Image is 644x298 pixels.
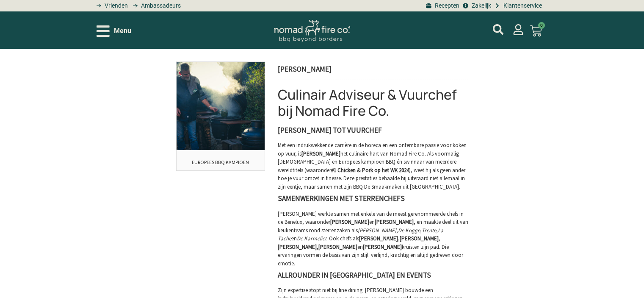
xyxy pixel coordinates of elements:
em: [PERSON_NAME] [358,227,396,234]
em: De Karmeliet [297,235,326,242]
img: chimichurri op de kamado [177,62,265,150]
img: Nomad Logo [274,20,350,42]
strong: [PERSON_NAME] [278,243,317,251]
strong: [PERSON_NAME] [301,150,340,157]
span: Vrienden [102,1,128,10]
p: [PERSON_NAME] werkte samen met enkele van de meest gerenommeerde chefs in de Benelux, waaronder e... [278,210,468,268]
span: Zakelijk [470,1,491,10]
strong: [PERSON_NAME] [330,218,369,226]
h3: Samenwerkingen met Sterrenchefs [278,194,468,203]
a: grill bill klantenservice [493,1,542,10]
div: Open/Close Menu [97,24,131,39]
a: grill bill ambassadors [130,1,181,10]
span: Klantenservice [501,1,542,10]
strong: #1 Chicken & Pork op het WK 2024 [331,167,409,174]
p: Met een indrukwekkende carrière in de horeca en een ontembare passie voor koken op vuur, is het c... [278,141,468,191]
h3: Allrounder in [GEOGRAPHIC_DATA] en Events [278,271,468,279]
span: Europees BBQ Kampioen [177,159,265,170]
a: mijn account [513,24,524,35]
h3: [PERSON_NAME] [278,65,468,80]
span: Ambassadeurs [139,1,181,10]
strong: [PERSON_NAME] [400,235,439,242]
a: grill bill vrienden [94,1,128,10]
span: 0 [538,22,545,29]
span: Recepten [433,1,459,10]
h3: [PERSON_NAME] tot Vuurchef [278,126,468,134]
strong: [PERSON_NAME] [359,235,398,242]
span: Menu [114,26,131,36]
h2: Culinair Adviseur & Vuurchef bij Nomad Fire Co. [278,86,468,119]
strong: [PERSON_NAME] [318,243,357,251]
a: grill bill zakeljk [462,1,491,10]
a: BBQ recepten [425,1,459,10]
em: Trente [422,227,436,234]
a: 0 [520,20,552,42]
a: mijn account [493,24,503,35]
strong: [PERSON_NAME] [375,218,414,226]
strong: [PERSON_NAME] [363,243,402,251]
em: De Kogge [398,227,420,234]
